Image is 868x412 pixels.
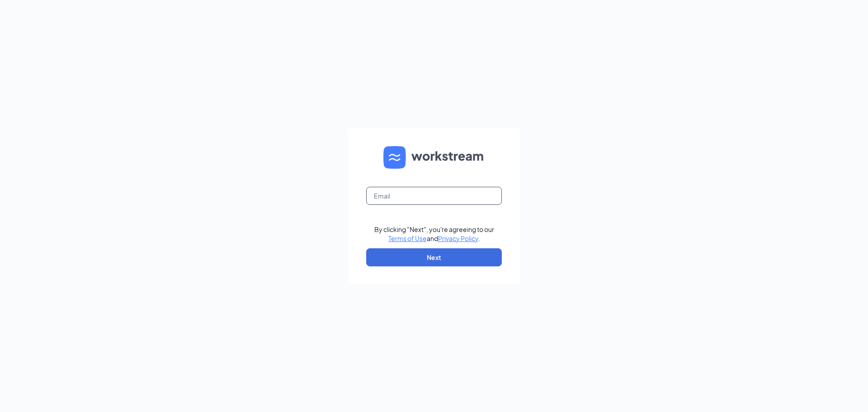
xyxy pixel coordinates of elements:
[366,248,502,266] button: Next
[438,234,478,242] a: Privacy Policy
[374,225,494,243] div: By clicking "Next", you're agreeing to our and .
[366,187,502,205] input: Email
[388,234,427,242] a: Terms of Use
[383,146,485,169] img: WS logo and Workstream text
